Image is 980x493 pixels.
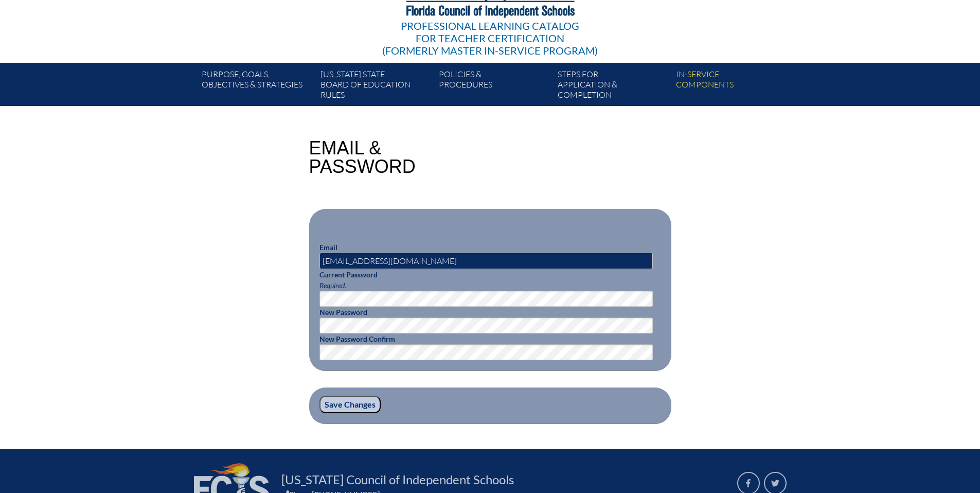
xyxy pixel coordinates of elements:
a: Purpose, goals,objectives & strategies [198,67,316,106]
label: Current Password [319,270,378,279]
h1: Email & Password [309,139,416,176]
a: In-servicecomponents [672,67,790,106]
a: Policies &Procedures [435,67,553,106]
a: [US_STATE] Council of Independent Schools [277,471,518,488]
a: [US_STATE] StateBoard of Education rules [316,67,435,106]
input: Save Changes [319,396,381,413]
span: for Teacher Certification [416,32,564,44]
label: New Password Confirm [319,334,395,343]
label: New Password [319,308,367,316]
a: Steps forapplication & completion [554,67,672,106]
span: Required. [319,281,346,290]
label: Email [319,243,337,252]
div: Professional Learning Catalog (formerly Master In-service Program) [382,20,598,57]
